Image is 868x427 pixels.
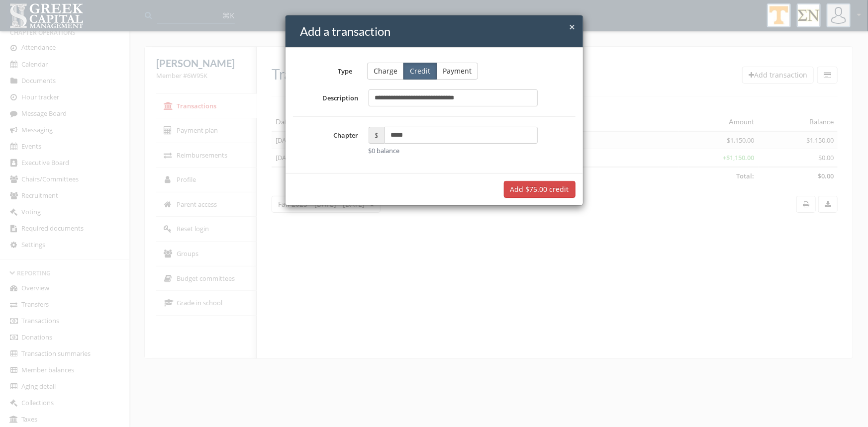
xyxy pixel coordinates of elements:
button: Add $75.00 credit [504,181,576,198]
span: × [570,20,576,34]
button: Charge [367,63,404,80]
button: Credit [403,63,437,80]
label: Chapter [293,127,364,156]
span: $ [369,127,385,144]
label: Type [286,63,360,76]
h4: Add a transaction [300,23,576,40]
div: $0 balance [369,146,538,156]
label: Description [293,89,364,106]
button: Payment [436,63,478,80]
